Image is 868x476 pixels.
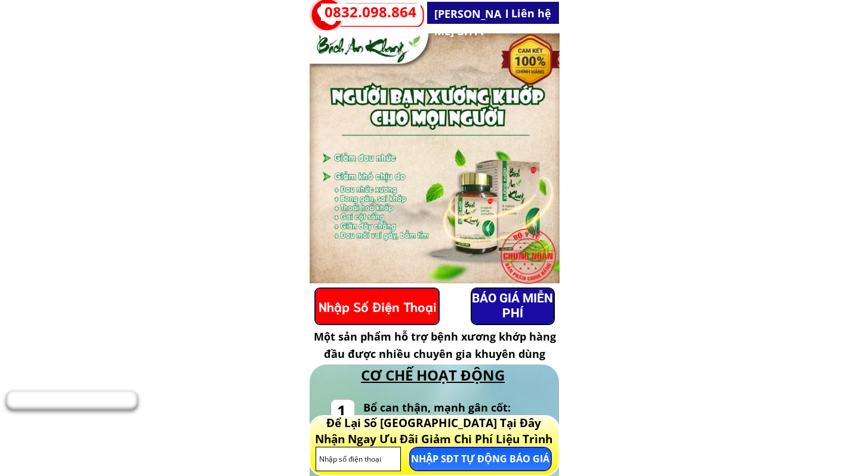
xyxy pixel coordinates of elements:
h3: CƠ CHẾ HOẠT ĐỘNG [348,364,518,387]
h3: Để Lại Số [GEOGRAPHIC_DATA] Tại Đây Nhận Ngay Ưu Đãi Giảm Chi Phí Liệu Trình [311,415,556,447]
a: 0832.098.864 [325,1,431,23]
input: Nhập Số Điện Thoại [316,289,438,324]
h3: Một sản phẩm hỗ trợ bệnh xương khớp hàng đầu được nhiều chuyên gia khuyên dùng [313,328,557,363]
h3: Liên hệ [511,5,557,22]
input: Nhập số điện thoại [316,447,400,471]
p: NHẬP SĐT TỰ ĐỘNG BÁO GIÁ [410,448,551,470]
p: BÁO GIÁ MIỄN PHÍ [472,289,554,324]
h3: Bổ can thận, mạnh gân cốt: [363,399,529,416]
h3: l [505,5,511,23]
h3: [PERSON_NAME] BHYT [434,5,502,40]
h3: 1 [337,399,347,424]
